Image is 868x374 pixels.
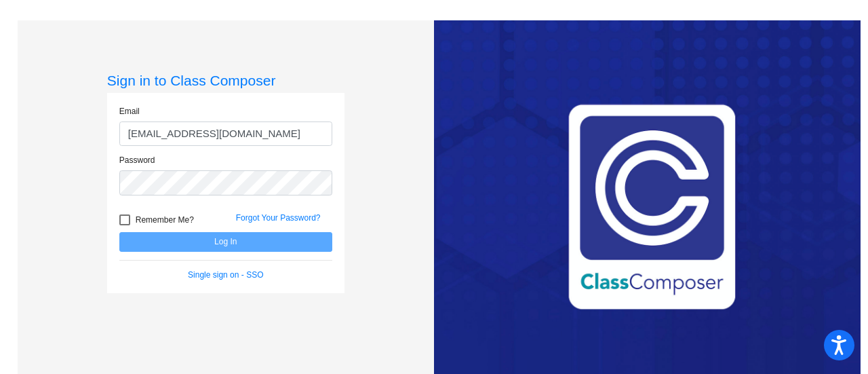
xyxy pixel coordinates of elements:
[107,72,344,89] h3: Sign in to Class Composer
[119,154,155,166] label: Password
[119,232,332,252] button: Log In
[188,270,263,280] a: Single sign on - SSO
[119,105,140,117] label: Email
[236,213,321,223] a: Forgot Your Password?
[136,212,194,228] span: Remember Me?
